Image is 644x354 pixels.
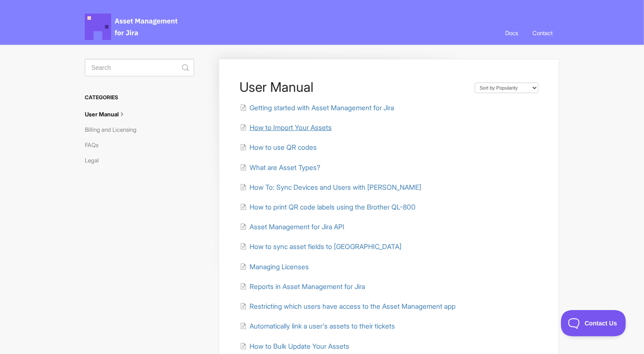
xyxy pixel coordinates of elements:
[250,104,394,112] span: Getting started with Asset Management for Jira
[250,342,349,350] span: How to Bulk Update Your Assets
[526,21,559,45] a: Contact
[250,242,402,251] span: How to sync asset fields to [GEOGRAPHIC_DATA]
[240,342,349,350] a: How to Bulk Update Your Assets
[240,282,365,291] a: Reports in Asset Management for Jira
[475,83,539,93] select: Page reloads on selection
[239,79,466,95] h1: User Manual
[240,123,332,132] a: How to Import Your Assets
[240,183,421,191] a: How To: Sync Devices and Users with [PERSON_NAME]
[85,153,105,167] a: Legal
[250,302,456,311] span: Restricting which users have access to the Asset Management app
[85,138,105,152] a: FAQs
[250,203,416,211] span: How to print QR code labels using the Brother QL-800
[250,282,365,291] span: Reports in Asset Management for Jira
[250,322,395,330] span: Automatically link a user's assets to their tickets
[240,143,317,152] a: How to use QR codes
[250,183,421,191] span: How To: Sync Devices and Users with [PERSON_NAME]
[85,59,194,76] input: Search
[240,263,309,271] a: Managing Licenses
[499,21,525,45] a: Docs
[240,302,456,311] a: Restricting which users have access to the Asset Management app
[240,223,344,231] a: Asset Management for Jira API
[250,263,309,271] span: Managing Licenses
[250,143,317,152] span: How to use QR codes
[85,123,143,137] a: Billing and Licensing
[85,14,179,40] span: Asset Management for Jira Docs
[240,242,402,251] a: How to sync asset fields to [GEOGRAPHIC_DATA]
[240,203,416,211] a: How to print QR code labels using the Brother QL-800
[250,163,320,172] span: What are Asset Types?
[85,90,194,105] h3: Categories
[250,223,344,231] span: Asset Management for Jira API
[561,310,626,336] iframe: Toggle Customer Support
[85,107,133,121] a: User Manual
[240,163,320,172] a: What are Asset Types?
[250,123,332,132] span: How to Import Your Assets
[240,104,394,112] a: Getting started with Asset Management for Jira
[240,322,395,330] a: Automatically link a user's assets to their tickets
